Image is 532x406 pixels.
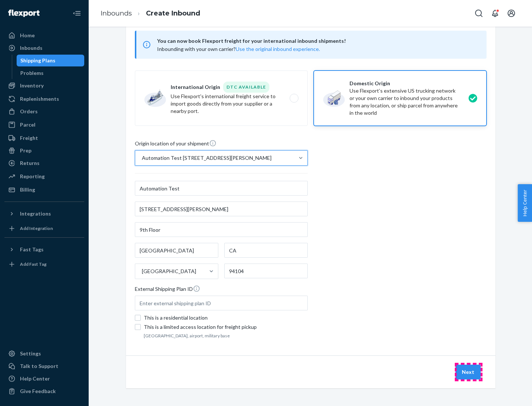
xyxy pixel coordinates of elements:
a: Problems [17,67,85,79]
div: Problems [20,69,44,77]
div: Home [20,32,35,39]
img: Flexport logo [8,10,40,17]
button: Fast Tags [4,244,84,255]
div: Orders [20,108,38,115]
div: Shipping Plans [20,57,55,64]
a: Talk to Support [4,360,84,372]
div: This is a limited access location for freight pickup [144,323,308,331]
button: Open account menu [504,6,519,21]
div: Add Fast Tag [20,261,47,267]
button: Integrations [4,208,84,220]
input: Enter external shipping plan ID [135,296,308,310]
a: Reporting [4,171,84,182]
a: Settings [4,348,84,359]
div: Parcel [20,121,35,128]
a: Shipping Plans [17,55,85,66]
div: Reporting [20,173,45,180]
span: External Shipping Plan ID [135,285,200,296]
a: Add Integration [4,223,84,234]
div: Integrations [20,210,51,217]
input: City [135,243,218,258]
input: [GEOGRAPHIC_DATA] [141,268,142,275]
div: Give Feedback [20,388,56,395]
a: Prep [4,145,84,156]
a: Help Center [4,373,84,385]
div: Returns [20,159,40,167]
footer: [GEOGRAPHIC_DATA], airport, military base [144,333,308,339]
div: Add Integration [20,225,53,231]
a: Replenishments [4,93,84,105]
input: First & Last Name [135,181,308,196]
a: Billing [4,184,84,196]
button: Close Navigation [69,6,84,21]
a: Inventory [4,80,84,92]
button: Next [456,365,481,379]
a: Parcel [4,119,84,131]
button: Open notifications [488,6,502,21]
div: Prep [20,147,31,154]
div: Inventory [20,82,44,89]
button: Use the original inbound experience. [236,45,320,53]
span: Inbounding with your own carrier? [157,46,320,52]
button: Give Feedback [4,385,84,397]
a: Orders [4,106,84,117]
input: State [224,243,308,258]
ol: breadcrumbs [95,3,206,24]
div: Automation Test [STREET_ADDRESS][PERSON_NAME] [142,154,272,162]
div: Help Center [20,375,50,382]
div: Billing [20,186,35,193]
button: Help Center [518,184,532,222]
a: Inbounds [4,42,84,54]
div: This is a residential location [144,314,308,321]
span: Origin location of your shipment [135,140,216,150]
input: Street Address [135,202,308,216]
input: ZIP Code [224,264,308,278]
div: Settings [20,350,41,357]
a: Returns [4,157,84,169]
input: Street Address 2 (Optional) [135,222,308,237]
input: This is a residential location [135,315,141,321]
input: This is a limited access location for freight pickup [135,324,141,330]
a: Add Fast Tag [4,258,84,270]
div: Inbounds [20,44,42,52]
button: Open Search Box [471,6,486,21]
div: Talk to Support [20,362,58,370]
div: Fast Tags [20,246,44,253]
span: You can now book Flexport freight for your international inbound shipments! [157,37,478,45]
a: Freight [4,132,84,144]
a: Inbounds [100,9,132,17]
div: Replenishments [20,95,59,103]
a: Home [4,30,84,41]
div: [GEOGRAPHIC_DATA] [142,268,196,275]
a: Create Inbound [146,9,200,17]
div: Freight [20,134,38,142]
